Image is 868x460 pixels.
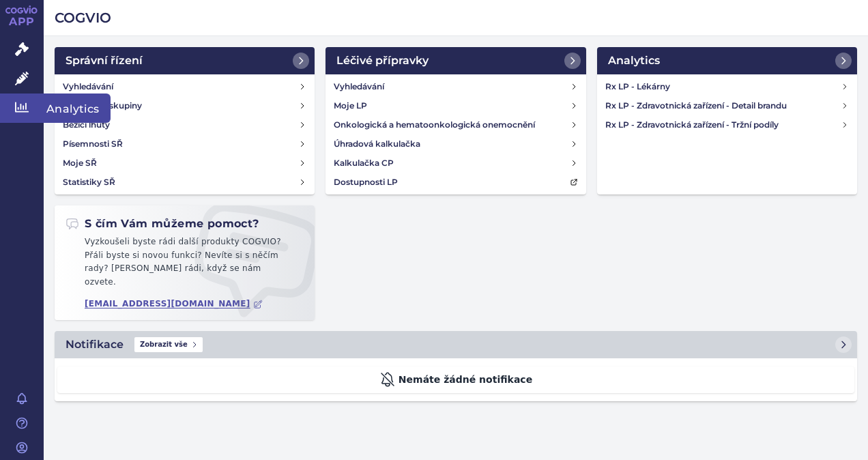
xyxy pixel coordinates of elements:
[63,118,110,132] h4: Běžící lhůty
[57,173,312,192] a: Statistiky SŘ
[328,77,583,96] a: Vyhledávání
[63,80,113,94] h4: Vyhledávání
[66,235,304,294] p: Vyzkoušeli byste rádi další produkty COGVIO? Přáli byste si novou funkci? Nevíte si s něčím rady?...
[44,94,111,122] span: Analytics
[334,156,394,170] h4: Kalkulačka CP
[600,77,854,96] a: Rx LP - Lékárny
[63,137,123,151] h4: Písemnosti SŘ
[334,175,398,189] h4: Dostupnosti LP
[328,96,583,115] a: Moje LP
[334,118,535,132] h4: Onkologická a hematoonkologická onemocnění
[66,336,124,353] h2: Notifikace
[600,115,854,134] a: Rx LP - Zdravotnická zařízení - Tržní podíly
[57,77,312,96] a: Vyhledávání
[57,366,854,393] div: Nemáte žádné notifikace
[85,299,263,309] a: [EMAIL_ADDRESS][DOMAIN_NAME]
[63,175,115,189] h4: Statistiky SŘ
[608,53,660,69] h2: Analytics
[336,53,429,69] h2: Léčivé přípravky
[57,154,312,173] a: Moje SŘ
[66,53,143,69] h2: Správní řízení
[66,216,259,231] h2: S čím Vám můžeme pomoct?
[597,47,857,74] a: Analytics
[57,134,312,154] a: Písemnosti SŘ
[134,337,203,352] span: Zobrazit vše
[57,115,312,134] a: Běžící lhůty
[334,137,420,151] h4: Úhradová kalkulačka
[55,47,315,74] a: Správní řízení
[55,331,857,358] a: NotifikaceZobrazit vše
[605,80,841,94] h4: Rx LP - Lékárny
[57,96,312,115] a: Referenční skupiny
[55,8,857,27] h2: COGVIO
[600,96,854,115] a: Rx LP - Zdravotnická zařízení - Detail brandu
[63,156,97,170] h4: Moje SŘ
[605,99,841,113] h4: Rx LP - Zdravotnická zařízení - Detail brandu
[605,118,841,132] h4: Rx LP - Zdravotnická zařízení - Tržní podíly
[334,80,384,94] h4: Vyhledávání
[328,154,583,173] a: Kalkulačka CP
[328,134,583,154] a: Úhradová kalkulačka
[334,99,367,113] h4: Moje LP
[328,173,583,192] a: Dostupnosti LP
[325,47,585,74] a: Léčivé přípravky
[328,115,583,134] a: Onkologická a hematoonkologická onemocnění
